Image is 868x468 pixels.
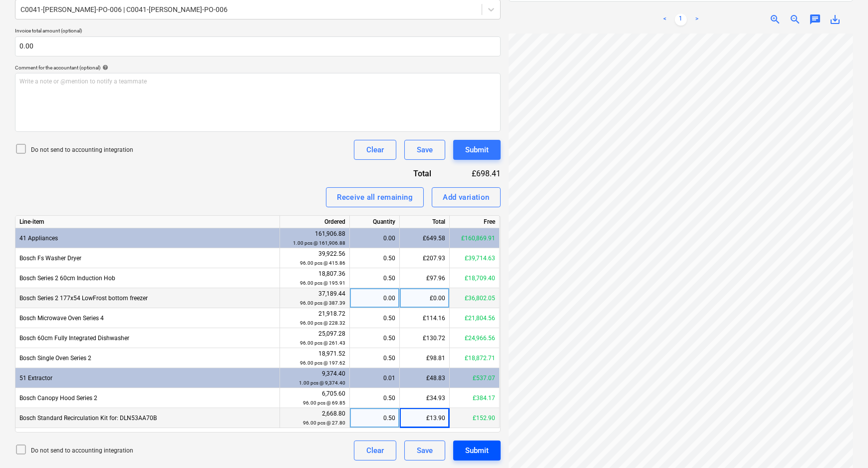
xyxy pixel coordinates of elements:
[789,13,801,25] span: zoom_out
[280,216,350,228] div: Ordered
[450,408,500,428] div: £152.90
[443,191,490,204] div: Add variation
[284,269,345,288] div: 18,807.36
[400,308,450,328] div: £114.16
[354,408,395,428] div: 0.50
[400,328,450,348] div: £130.72
[400,288,450,308] div: £0.00
[354,140,396,160] button: Clear
[404,441,445,461] button: Save
[453,140,501,160] button: Submit
[366,444,384,457] div: Clear
[15,388,280,408] div: Bosch Canopy Hood Series 2
[15,248,280,268] div: Bosch Fs Washer Dryer
[450,348,500,368] div: £18,872.71
[300,280,345,286] small: 96.00 pcs @ 195.91
[400,348,450,368] div: £98.81
[300,320,345,326] small: 96.00 pcs @ 228.32
[15,288,280,308] div: Bosch Series 2 177x54 LowFrost bottom freezer
[400,388,450,408] div: £34.93
[354,228,395,248] div: 0.00
[284,389,345,408] div: 6,705.60
[453,441,501,461] button: Submit
[450,308,500,328] div: £21,804.56
[19,375,52,382] span: 51 Extractor
[300,260,345,266] small: 96.00 pcs @ 415.86
[15,27,501,36] p: Invoice total amount (optional)
[659,13,671,25] a: Previous page
[354,368,395,388] div: 0.01
[450,228,500,248] div: £160,869.91
[284,349,345,368] div: 18,971.52
[400,268,450,288] div: £97.96
[284,309,345,328] div: 21,918.72
[829,13,841,25] span: save_alt
[284,329,345,348] div: 25,097.28
[337,191,413,204] div: Receive all remaining
[354,288,395,308] div: 0.00
[31,146,133,154] p: Do not send to accounting integration
[450,216,500,228] div: Free
[465,143,489,156] div: Submit
[450,268,500,288] div: £18,709.40
[354,248,395,268] div: 0.50
[400,408,450,428] div: £13.90
[809,13,821,25] span: chat
[400,228,450,248] div: £649.58
[354,328,395,348] div: 0.50
[15,308,280,328] div: Bosch Microwave Oven Series 4
[100,64,108,70] span: help
[300,340,345,346] small: 96.00 pcs @ 261.43
[284,229,345,248] div: 161,906.88
[284,289,345,308] div: 37,189.44
[19,235,58,242] span: 41 Appliances
[450,368,500,388] div: £537.07
[15,36,501,56] input: Invoice total amount (optional)
[284,249,345,268] div: 39,922.56
[450,328,500,348] div: £24,966.56
[818,420,868,468] iframe: Chat Widget
[354,441,396,461] button: Clear
[675,13,687,25] a: Page 1 is your current page
[400,368,450,388] div: £48.83
[15,268,280,288] div: Bosch Series 2 60cm Induction Hob
[400,248,450,268] div: £207.93
[284,409,345,428] div: 2,668.80
[450,388,500,408] div: £384.17
[284,369,345,388] div: 9,374.40
[417,143,433,156] div: Save
[303,420,345,426] small: 96.00 pcs @ 27.80
[350,216,400,228] div: Quantity
[293,240,345,246] small: 1.00 pcs @ 161,906.88
[354,348,395,368] div: 0.50
[31,447,133,455] p: Do not send to accounting integration
[299,380,345,386] small: 1.00 pcs @ 9,374.40
[448,168,501,179] div: £698.41
[326,187,424,207] button: Receive all remaining
[300,300,345,306] small: 96.00 pcs @ 387.39
[354,308,395,328] div: 0.50
[15,348,280,368] div: Bosch Single Oven Series 2
[432,187,501,207] button: Add variation
[404,140,445,160] button: Save
[450,248,500,268] div: £39,714.63
[354,388,395,408] div: 0.50
[769,13,781,25] span: zoom_in
[450,288,500,308] div: £36,802.05
[15,64,501,71] div: Comment for the accountant (optional)
[15,328,280,348] div: Bosch 60cm Fully Integrated Dishwasher
[400,216,450,228] div: Total
[354,268,395,288] div: 0.50
[300,360,345,366] small: 96.00 pcs @ 197.62
[371,168,448,179] div: Total
[366,143,384,156] div: Clear
[15,408,280,428] div: Bosch Standard Recirculation Kit for: DLN53AA70B
[691,13,703,25] a: Next page
[465,444,489,457] div: Submit
[15,216,280,228] div: Line-item
[417,444,433,457] div: Save
[303,400,345,406] small: 96.00 pcs @ 69.85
